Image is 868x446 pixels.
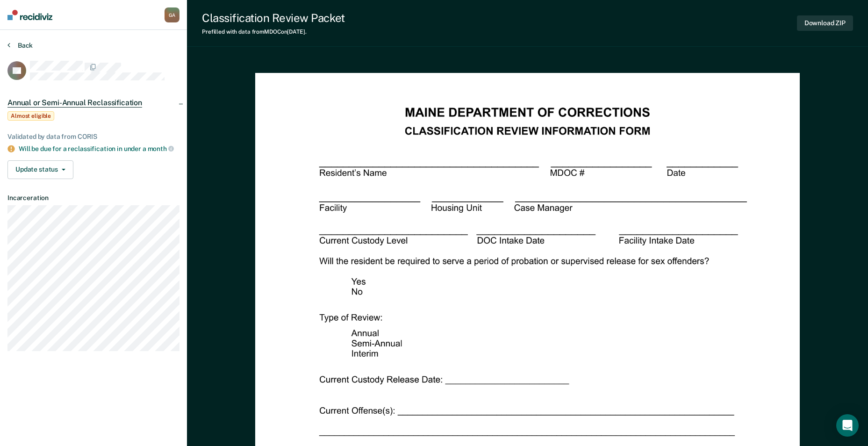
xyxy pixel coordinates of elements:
[7,10,52,20] img: Recidiviz
[7,41,33,50] button: Back
[165,7,179,22] div: G A
[7,111,54,121] span: Almost eligible
[202,29,345,35] div: Prefilled with data from MDOC on [DATE] .
[165,7,179,22] button: GA
[19,144,179,153] div: Will be due for a reclassification in under a month
[202,11,345,25] div: Classification Review Packet
[7,98,142,108] span: Annual or Semi-Annual Reclassification
[797,15,853,31] button: Download ZIP
[7,133,179,141] div: Validated by data from CORIS
[836,414,859,437] div: Open Intercom Messenger
[7,160,73,179] button: Update status
[7,194,179,202] dt: Incarceration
